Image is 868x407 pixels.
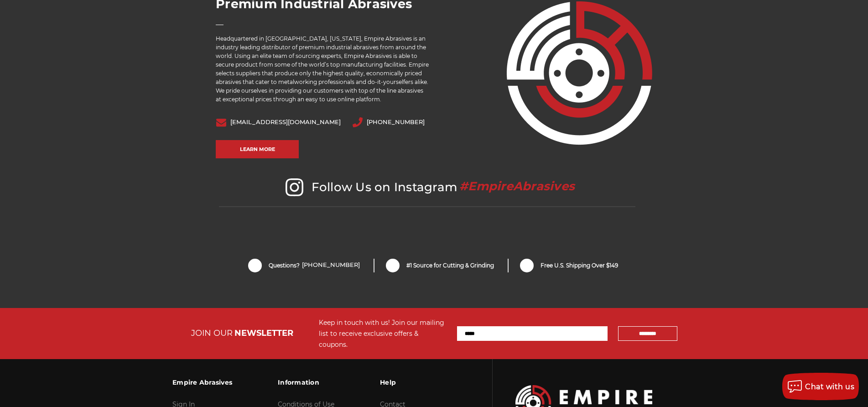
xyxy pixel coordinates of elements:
[406,261,494,270] span: #1 Source for Cutting & Grinding
[269,261,360,270] span: Questions?
[541,261,618,270] span: Free U.S. Shipping Over $149
[319,317,448,350] div: Keep in touch with us! Join our mailing list to receive exclusive offers & coupons.
[216,140,299,158] a: Learn More
[805,382,854,391] span: Chat with us
[782,373,859,400] button: Chat with us
[230,119,341,125] a: [EMAIL_ADDRESS][DOMAIN_NAME]
[219,178,635,207] h2: Follow Us on Instagram
[216,34,429,104] p: Headquartered in [GEOGRAPHIC_DATA], [US_STATE], Empire Abrasives is an industry leading distribut...
[302,261,360,270] a: [PHONE_NUMBER]
[380,373,442,392] h3: Help
[234,328,293,338] span: NEWSLETTER
[278,373,334,392] h3: Information
[172,373,232,392] h3: Empire Abrasives
[367,119,425,125] a: [PHONE_NUMBER]
[459,179,575,193] span: #EmpireAbrasives
[457,180,577,194] a: #EmpireAbrasives
[191,328,233,338] span: JOIN OUR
